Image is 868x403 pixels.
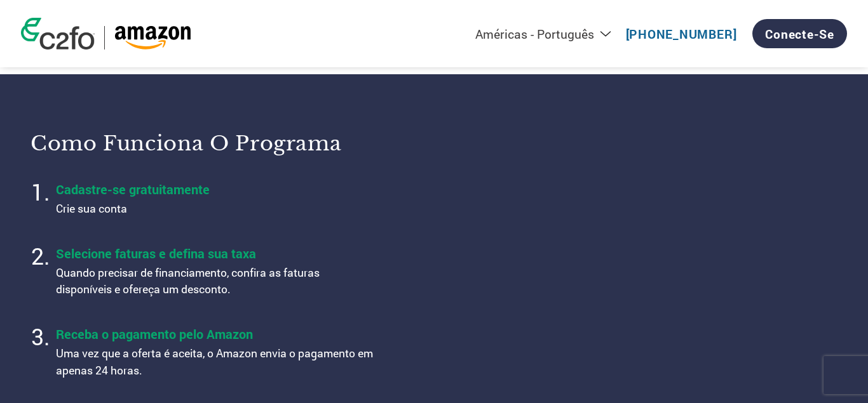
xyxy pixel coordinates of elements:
[626,26,737,42] a: [PHONE_NUMBER]
[31,131,418,156] h3: Como funciona o programa
[56,326,374,342] h4: Receba o pagamento pelo Amazon
[56,201,374,217] p: Crie sua conta
[752,19,847,48] a: Conecte-se
[21,18,95,50] img: c2fo logo
[56,181,374,197] h4: Cadastre-se gratuitamente
[56,245,374,261] h4: Selecione faturas e defina sua taxa
[56,265,374,298] p: Quando precisar de financiamento, confira as faturas disponíveis e ofereça um desconto.
[114,26,191,50] img: Amazon
[56,345,374,379] p: Uma vez que a oferta é aceita, o Amazon envia o pagamento em apenas 24 horas.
